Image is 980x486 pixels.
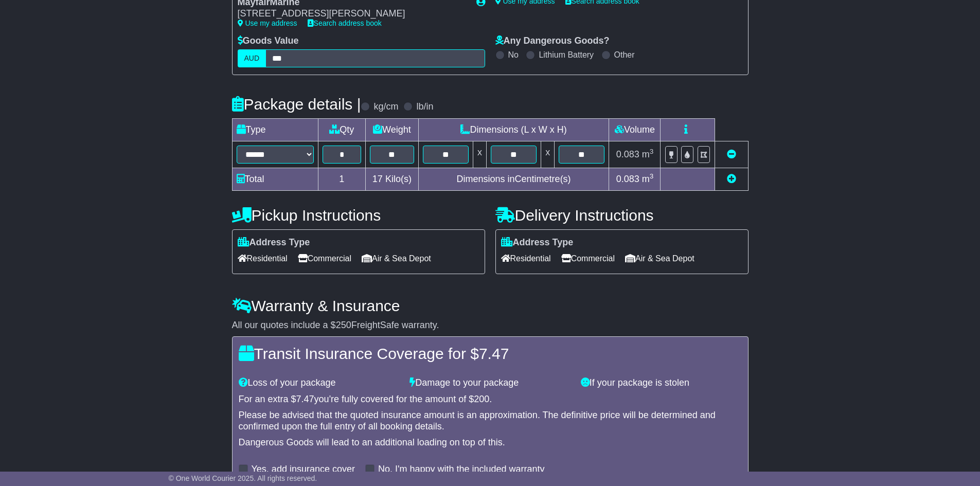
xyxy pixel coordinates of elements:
[232,96,361,113] h4: Package details |
[378,464,545,475] label: No, I'm happy with the included warranty
[501,237,574,248] label: Address Type
[495,35,610,47] label: Any Dangerous Goods?
[308,19,382,27] a: Search address book
[362,250,431,266] span: Air & Sea Depot
[238,8,466,20] div: [STREET_ADDRESS][PERSON_NAME]
[239,394,742,405] div: For an extra $ you're fully covered for the amount of $ .
[238,237,310,248] label: Address Type
[234,377,405,389] div: Loss of your package
[232,320,749,331] div: All our quotes include a $ FreightSafe warranty.
[479,345,509,362] span: 7.47
[474,394,489,404] span: 200
[318,118,366,141] td: Qty
[373,101,398,113] label: kg/cm
[232,118,318,141] td: Type
[727,149,736,159] a: Remove this item
[238,19,297,27] a: Use my address
[296,394,314,404] span: 7.47
[539,50,594,60] label: Lithium Battery
[366,118,419,141] td: Weight
[642,174,654,184] span: m
[238,35,299,47] label: Goods Value
[614,50,635,60] label: Other
[238,250,288,266] span: Residential
[508,50,519,60] label: No
[727,174,736,184] a: Add new item
[336,320,351,330] span: 250
[239,345,742,362] h4: Transit Insurance Coverage for $
[232,297,749,314] h4: Warranty & Insurance
[372,174,383,184] span: 17
[252,464,355,475] label: Yes, add insurance cover
[418,118,609,141] td: Dimensions (L x W x H)
[298,250,351,266] span: Commercial
[616,149,639,159] span: 0.083
[239,437,742,448] div: Dangerous Goods will lead to an additional loading on top of this.
[650,148,654,155] sup: 3
[318,168,366,190] td: 1
[561,250,615,266] span: Commercial
[239,410,742,432] div: Please be advised that the quoted insurance amount is an approximation. The definitive price will...
[416,101,433,113] label: lb/in
[495,207,749,224] h4: Delivery Instructions
[418,168,609,190] td: Dimensions in Centimetre(s)
[541,141,555,168] td: x
[642,149,654,159] span: m
[473,141,486,168] td: x
[609,118,661,141] td: Volume
[232,207,485,224] h4: Pickup Instructions
[238,49,266,67] label: AUD
[232,168,318,190] td: Total
[650,172,654,180] sup: 3
[169,474,317,482] span: © One World Courier 2025. All rights reserved.
[625,250,694,266] span: Air & Sea Depot
[501,250,551,266] span: Residential
[404,377,576,389] div: Damage to your package
[616,174,639,184] span: 0.083
[576,377,747,389] div: If your package is stolen
[366,168,419,190] td: Kilo(s)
